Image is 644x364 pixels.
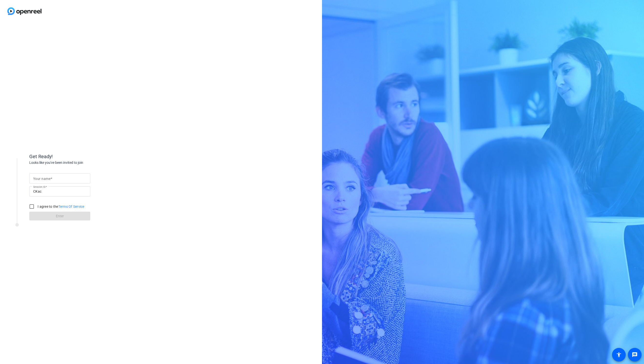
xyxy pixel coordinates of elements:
mat-icon: accessibility [616,352,622,358]
a: Terms Of Service [58,205,84,208]
div: Looks like you've been invited to join [29,160,127,165]
label: I agree to the [37,204,84,209]
div: Get Ready! [29,153,127,160]
mat-label: Your name [33,177,50,181]
mat-label: Session ID [33,185,46,188]
mat-icon: message [632,352,638,358]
